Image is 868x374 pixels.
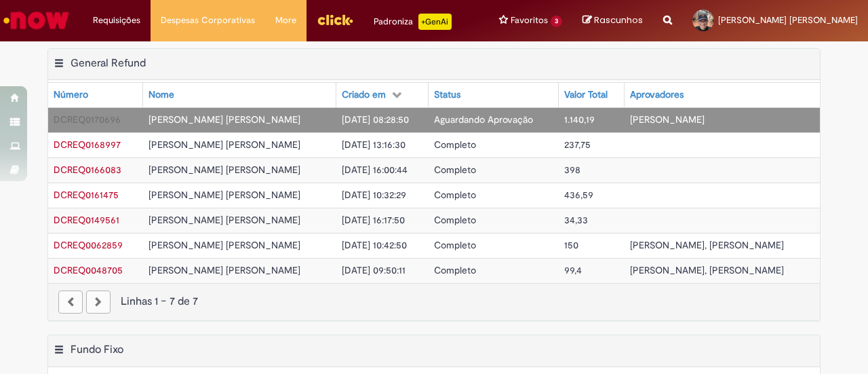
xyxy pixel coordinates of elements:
[54,113,121,126] span: DCREQ0170696
[551,16,562,27] span: 3
[54,138,121,151] a: Abrir Registro: DCREQ0168997
[630,239,784,251] span: [PERSON_NAME], [PERSON_NAME]
[630,264,784,276] span: [PERSON_NAME], [PERSON_NAME]
[54,88,88,102] div: Número
[583,14,643,27] a: Rascunhos
[58,294,810,310] div: Linhas 1 − 7 de 7
[342,189,406,201] span: [DATE] 10:32:29
[564,88,608,102] div: Valor Total
[434,138,476,151] span: Completo
[718,14,858,26] span: [PERSON_NAME] [PERSON_NAME]
[511,14,548,27] span: Favoritos
[54,343,64,360] button: Fundo Fixo Menu de contexto
[564,113,595,126] span: 1.140,19
[418,14,452,30] p: +GenAi
[54,264,123,276] span: DCREQ0048705
[1,7,71,34] img: ServiceNow
[434,189,476,201] span: Completo
[434,214,476,226] span: Completo
[342,264,406,276] span: [DATE] 09:50:11
[149,138,300,151] span: [PERSON_NAME] [PERSON_NAME]
[434,264,476,276] span: Completo
[54,56,64,74] button: General Refund Menu de contexto
[275,14,296,27] span: More
[54,239,123,251] span: DCREQ0062859
[54,138,121,151] span: DCREQ0168997
[630,113,705,126] span: [PERSON_NAME]
[342,138,406,151] span: [DATE] 13:16:30
[342,113,409,126] span: [DATE] 08:28:50
[54,264,123,276] a: Abrir Registro: DCREQ0048705
[54,214,119,226] span: DCREQ0149561
[342,239,407,251] span: [DATE] 10:42:50
[149,88,174,102] div: Nome
[630,88,684,102] div: Aprovadores
[71,343,123,356] h2: Fundo Fixo
[374,14,452,30] div: Padroniza
[149,189,300,201] span: [PERSON_NAME] [PERSON_NAME]
[54,189,119,201] span: DCREQ0161475
[342,88,386,102] div: Criado em
[149,239,300,251] span: [PERSON_NAME] [PERSON_NAME]
[48,283,820,320] nav: paginação
[149,113,300,126] span: [PERSON_NAME] [PERSON_NAME]
[54,164,121,176] span: DCREQ0166083
[149,164,300,176] span: [PERSON_NAME] [PERSON_NAME]
[434,164,476,176] span: Completo
[54,239,123,251] a: Abrir Registro: DCREQ0062859
[564,138,591,151] span: 237,75
[342,164,408,176] span: [DATE] 16:00:44
[564,239,578,251] span: 150
[54,189,119,201] a: Abrir Registro: DCREQ0161475
[564,214,588,226] span: 34,33
[54,113,121,126] a: Abrir Registro: DCREQ0170696
[594,14,643,26] span: Rascunhos
[434,239,476,251] span: Completo
[564,164,580,176] span: 398
[564,189,593,201] span: 436,59
[342,214,405,226] span: [DATE] 16:17:50
[149,264,300,276] span: [PERSON_NAME] [PERSON_NAME]
[71,56,146,70] h2: General Refund
[161,14,255,27] span: Despesas Corporativas
[564,264,582,276] span: 99,4
[54,214,119,226] a: Abrir Registro: DCREQ0149561
[149,214,300,226] span: [PERSON_NAME] [PERSON_NAME]
[93,14,140,27] span: Requisições
[54,164,121,176] a: Abrir Registro: DCREQ0166083
[434,113,533,126] span: Aguardando Aprovação
[317,10,353,30] img: click_logo_yellow_360x200.png
[434,88,460,102] div: Status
